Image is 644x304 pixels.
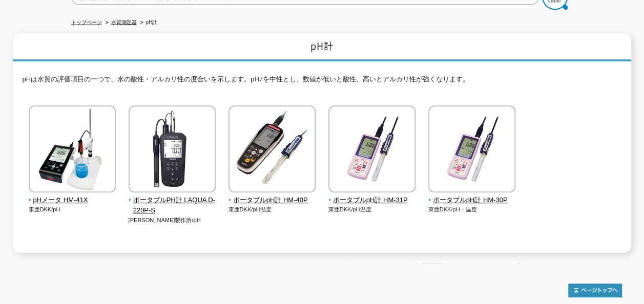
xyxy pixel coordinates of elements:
span: ポータブルpH計 HM-40P [228,195,316,206]
span: ポータブルpH計 HM-31P [328,195,416,206]
p: 東亜DKK/pH [29,205,116,214]
img: トップページへ [568,284,622,297]
img: pHメータ HM-41X [29,105,116,195]
span: ポータブルPH計 LAQUA D-220P-S [129,195,216,216]
li: pH計 [138,17,158,28]
a: ポータブルpH計 HM-31P [328,185,416,206]
h1: pH計 [13,33,631,61]
a: ポータブルpH計 HM-30P [428,185,516,206]
p: pHは水質の評価項目の一つで、水の酸性・アルカリ性の度合いを示します。pH7を中性とし、数値が低いと酸性、高いとアルカリ性が強くなります。 [23,74,622,90]
p: [PERSON_NAME]製作所/pH [129,216,216,225]
a: pHメータ HM-41X [29,185,116,206]
span: ポータブルpH計 HM-30P [428,195,516,206]
img: ポータブルPH計 LAQUA D-220P-S [129,105,216,195]
p: 東亜DKK/pH温度 [228,205,316,214]
a: 水質測定器 [111,19,137,25]
p: 東亜DKK/pH・温度 [428,205,516,214]
a: トップページ [71,19,102,25]
p: 東亜DKK/pH温度 [328,205,416,214]
img: ポータブルpH計 HM-31P [328,105,416,195]
span: pHメータ HM-41X [29,195,116,206]
img: ポータブルpH計 HM-40P [228,105,316,195]
img: ポータブルpH計 HM-30P [428,105,515,195]
a: ポータブルPH計 LAQUA D-220P-S [129,185,216,216]
a: ポータブルpH計 HM-40P [228,185,316,206]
